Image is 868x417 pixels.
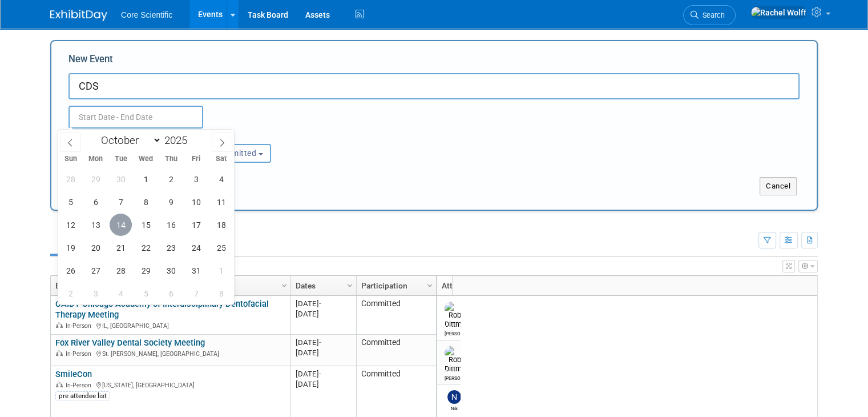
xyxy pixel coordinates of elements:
input: Name of Trade Show / Conference [68,73,800,99]
span: October 23, 2025 [160,236,182,259]
div: IL, [GEOGRAPHIC_DATA] [55,320,285,330]
a: Upcoming22 [50,232,117,254]
span: October 11, 2025 [210,191,232,213]
span: October 10, 2025 [185,191,207,213]
div: [DATE] [296,299,351,308]
a: Participation [361,276,429,295]
img: Rachel Wolff [750,6,807,19]
span: October 2, 2025 [160,168,182,190]
span: October 13, 2025 [84,214,107,236]
a: CAIDT Chicago Academy of Interdisciplinary Dentofacial Therapy Meeting [55,299,269,320]
div: [DATE] [296,338,351,347]
img: In-Person Event [56,322,63,328]
span: Mon [83,155,108,163]
img: In-Person Event [56,382,63,387]
span: October 6, 2025 [84,191,107,213]
span: Column Settings [425,281,434,290]
span: October 19, 2025 [59,236,82,259]
a: Attendees [442,276,544,295]
span: November 1, 2025 [210,259,232,282]
span: October 24, 2025 [185,236,207,259]
span: October 26, 2025 [59,259,82,282]
span: In-Person [66,350,95,358]
span: - [319,338,321,347]
img: Robert Dittmann [445,302,474,329]
span: October 15, 2025 [135,214,157,236]
div: St. [PERSON_NAME], [GEOGRAPHIC_DATA] [55,348,285,358]
span: September 29, 2025 [84,168,107,190]
span: November 7, 2025 [185,282,207,304]
span: November 8, 2025 [210,282,232,304]
span: September 30, 2025 [110,168,132,190]
span: November 6, 2025 [160,282,182,304]
div: [US_STATE], [GEOGRAPHIC_DATA] [55,380,285,390]
span: October 1, 2025 [135,168,157,190]
div: Robert Dittmann [445,374,465,381]
div: Participation: [193,129,301,143]
div: Attendance / Format: [68,129,176,143]
span: Thu [159,155,184,163]
div: Nik Koelblinger [445,404,465,411]
span: Fri [184,155,209,163]
span: October 21, 2025 [110,236,132,259]
img: Robert Dittmann [445,346,474,374]
img: ExhibitDay [50,10,107,21]
a: Column Settings [424,276,437,293]
span: October 22, 2025 [135,236,157,259]
span: October 16, 2025 [160,214,182,236]
span: Tue [108,155,134,163]
label: New Event [68,53,113,70]
span: Core Scientific [121,10,172,19]
span: October 17, 2025 [185,214,207,236]
span: In-Person [66,382,95,389]
input: Start Date - End Date [68,106,203,129]
span: October 9, 2025 [160,191,182,213]
span: October 14, 2025 [110,214,132,236]
a: Column Settings [278,276,291,293]
button: Cancel [760,177,797,195]
span: October 5, 2025 [59,191,82,213]
span: October 30, 2025 [160,259,182,282]
span: September 28, 2025 [59,168,82,190]
span: - [319,370,321,378]
input: Year [162,134,196,147]
span: October 25, 2025 [210,236,232,259]
span: November 3, 2025 [84,282,107,304]
a: SmileCon [55,369,92,379]
span: November 2, 2025 [59,282,82,304]
div: [DATE] [296,348,351,358]
span: October 8, 2025 [135,191,157,213]
span: October 18, 2025 [210,214,232,236]
select: Month [96,133,162,147]
span: Column Settings [280,281,289,290]
span: Sat [209,155,234,163]
span: November 4, 2025 [110,282,132,304]
span: October 28, 2025 [110,259,132,282]
span: October 4, 2025 [210,168,232,190]
span: In-Person [66,322,95,330]
span: October 12, 2025 [59,214,82,236]
img: In-Person Event [56,350,63,356]
a: Dates [296,276,349,295]
div: Robert Dittmann [445,329,465,336]
a: Search [683,5,736,25]
td: Committed [356,296,436,335]
a: Fox River Valley Dental Society Meeting [55,338,205,348]
div: [DATE] [296,379,351,389]
span: October 7, 2025 [110,191,132,213]
span: Search [699,11,725,19]
td: Committed [356,335,436,366]
div: [DATE] [296,369,351,379]
span: Wed [134,155,159,163]
div: [DATE] [296,309,351,319]
a: Column Settings [344,276,357,293]
span: October 29, 2025 [135,259,157,282]
span: Column Settings [345,281,354,290]
span: October 3, 2025 [185,168,207,190]
img: Nik Koelblinger [447,390,461,404]
span: - [319,299,321,308]
div: pre attendee list [55,391,110,400]
span: Sun [58,155,83,163]
a: Event [55,276,283,295]
span: November 5, 2025 [135,282,157,304]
